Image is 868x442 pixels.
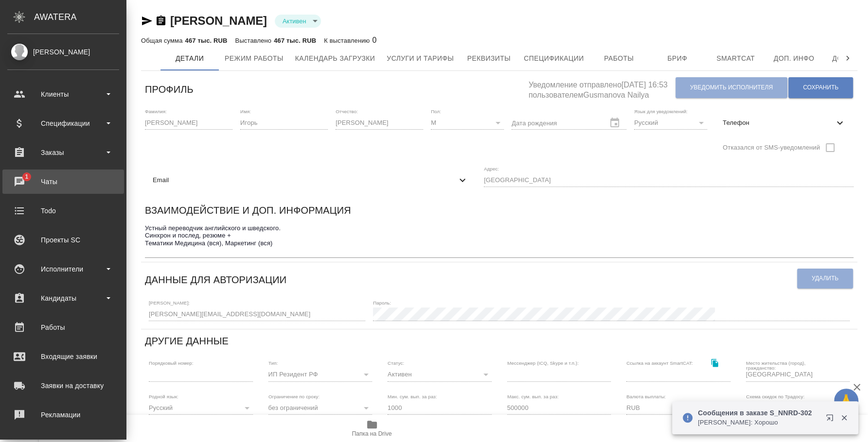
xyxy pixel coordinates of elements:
div: М [431,116,504,130]
span: Услуги и тарифы [387,52,454,65]
a: Проекты SC [2,228,124,252]
h6: Профиль [145,82,194,97]
label: Ограничение по сроку: [268,394,319,399]
span: Smartcat [712,52,759,65]
span: Email [153,175,457,185]
span: Детали [166,52,213,65]
span: 🙏 [838,391,854,411]
button: Сохранить [788,77,853,98]
button: Скопировать ссылку [155,15,167,27]
div: Заявки на доставку [7,378,119,393]
div: Входящие заявки [7,349,119,364]
div: Email [145,170,476,191]
div: Активен [275,15,321,28]
a: Входящие заявки [2,344,124,369]
h5: Уведомление отправлено [DATE] 16:53 пользователем Gusmanova Nailya [529,75,675,101]
h6: Взаимодействие и доп. информация [145,203,351,218]
div: Todo [7,204,119,218]
label: Мин. сум. вып. за раз: [388,394,437,399]
a: 1Чаты [2,170,124,194]
label: Статус: [388,361,404,366]
div: Клиенты [7,87,119,102]
div: 0 [324,34,376,46]
label: Мессенджер (ICQ, Skype и т.п.): [507,361,579,366]
span: Папка на Drive [352,430,392,437]
div: без ограничений [268,401,372,415]
label: [PERSON_NAME]: [149,300,190,305]
span: 1 [19,172,34,182]
a: Рекламации [2,403,124,427]
div: Активен [388,368,492,381]
p: Выставлено [235,37,274,44]
label: Тип: [268,361,278,366]
a: Работы [2,315,124,340]
label: Язык для уведомлений: [634,109,688,114]
div: Русский [634,116,707,130]
label: Порядковый номер: [149,361,193,366]
a: Todo [2,199,124,223]
button: Скопировать ссылку [705,353,725,373]
h6: Другие данные [145,333,229,349]
a: Заявки на доставку [2,374,124,398]
div: Проекты SC [7,233,119,247]
span: Календарь загрузки [295,52,375,65]
div: Исполнители [7,262,119,276]
label: Пароль: [373,300,391,305]
span: Сохранить [803,84,838,92]
span: Спецификации [524,52,584,65]
div: [PERSON_NAME] [7,47,119,57]
p: Общая сумма [141,37,185,44]
p: К выставлению [324,37,372,44]
button: Активен [280,17,309,25]
h6: Данные для авторизации [145,272,286,288]
div: Рекламации [7,408,119,422]
button: Папка на Drive [331,415,413,442]
label: Имя: [240,109,251,114]
div: ИП Резидент РФ [268,368,372,381]
label: Фамилия: [145,109,167,114]
label: Ссылка на аккаунт SmartCAT: [626,361,693,366]
div: AWATERA [34,7,126,27]
div: Телефон [715,112,853,134]
span: Бриф [654,52,701,65]
button: Открыть в новой вкладке [820,408,843,431]
p: 467 тыс. RUB [274,37,316,44]
span: Режим работы [225,52,283,65]
div: Спецификации [7,116,119,131]
label: Схема скидок по Традосу: [746,394,804,399]
p: [PERSON_NAME]: Хорошо [698,418,819,427]
label: Макс. сум. вып. за раз: [507,394,559,399]
p: 467 тыс. RUB [185,37,227,44]
p: Сообщения в заказе S_NNRD-302 [698,408,819,418]
span: Доп. инфо [771,52,817,65]
span: Реквизиты [465,52,512,65]
div: Работы [7,320,119,335]
span: Работы [596,52,642,65]
label: Адрес: [484,166,499,171]
div: Заказы [7,145,119,160]
a: [PERSON_NAME] [170,14,267,27]
span: Отказался от SMS-уведомлений [723,143,820,153]
div: Русский [149,401,253,415]
label: Место жительства (город), гражданство: [746,361,824,371]
button: 🙏 [834,389,858,413]
label: Родной язык: [149,394,178,399]
div: Чаты [7,174,119,189]
div: Кандидаты [7,291,119,306]
label: Валюта выплаты: [626,394,666,399]
div: RUB [626,401,730,415]
textarea: Устный переводчик английского и шведского. Синхрон и послед, резюме + Тематики Медицина (вся), Ма... [145,224,853,255]
label: Отчество: [336,109,358,114]
button: Закрыть [834,413,854,422]
label: Пол: [431,109,441,114]
span: Телефон [723,118,834,128]
button: Скопировать ссылку для ЯМессенджера [141,15,153,27]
